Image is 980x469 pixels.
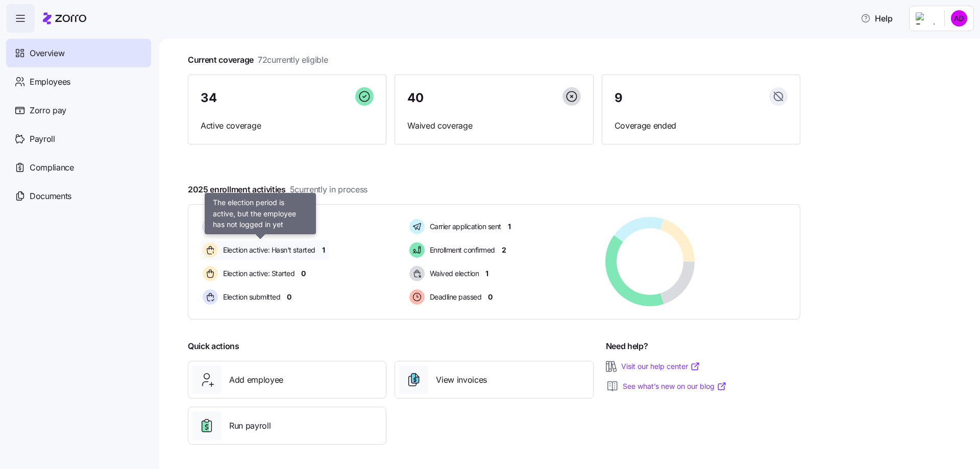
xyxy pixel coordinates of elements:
span: Deadline passed [427,292,482,302]
span: 40 [407,92,423,104]
span: Waived coverage [407,119,580,132]
span: Need help? [606,340,648,353]
span: Compliance [30,161,74,174]
span: 1 [485,268,488,279]
img: 0dc50cdb7dc607bd9d5b4732d0ba19db [951,10,967,27]
span: 0 [287,292,291,302]
img: Employer logo [916,12,936,24]
a: Zorro pay [6,96,151,125]
span: Run payroll [229,419,271,432]
span: Documents [30,190,71,203]
span: 1 [322,245,325,255]
span: Add employee [229,374,283,386]
span: Quick actions [188,340,239,353]
span: Coverage ended [615,119,788,132]
span: Employees [30,76,70,88]
span: 0 [301,268,306,279]
span: 34 [201,92,216,104]
a: Employees [6,67,151,96]
span: Election submitted [220,292,280,302]
span: 72 currently eligible [258,54,328,66]
span: 2025 enrollment activities [188,183,367,196]
span: Active coverage [201,119,374,132]
span: Election active: Started [220,268,295,279]
span: 9 [615,92,623,104]
span: Payroll [30,133,55,145]
span: Election active: Hasn't started [220,245,315,255]
a: Overview [6,39,151,67]
span: Waived election [427,268,479,279]
span: Help [861,12,893,24]
span: Carrier application sent [427,221,501,232]
a: Documents [6,182,151,210]
span: Pending election window [220,221,301,232]
a: See what’s new on our blog [623,381,727,391]
span: 0 [488,292,493,302]
span: View invoices [436,374,487,386]
a: Payroll [6,125,151,153]
span: 0 [307,221,312,232]
span: Current coverage [188,54,328,66]
span: 5 currently in process [290,183,367,196]
a: Visit our help center [621,361,700,372]
span: 2 [502,245,506,255]
a: Compliance [6,153,151,182]
span: Zorro pay [30,104,66,117]
button: Help [852,8,901,29]
span: Overview [30,47,64,60]
span: Enrollment confirmed [427,245,495,255]
span: 1 [508,221,511,232]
